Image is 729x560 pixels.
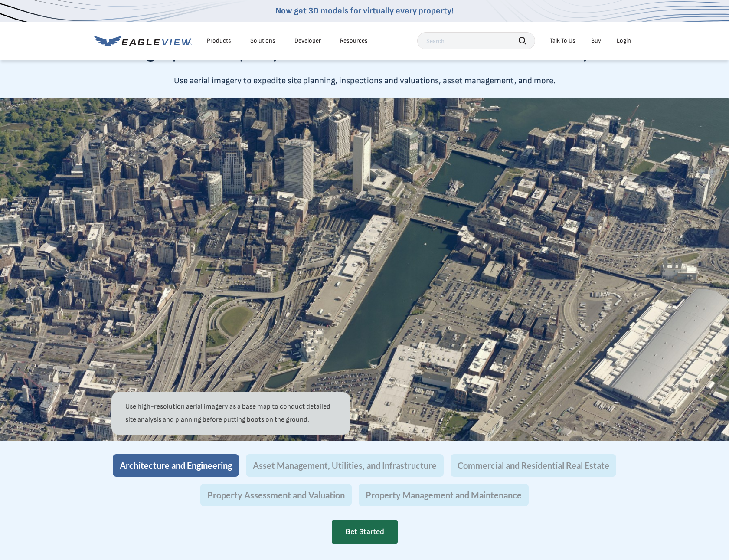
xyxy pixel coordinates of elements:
a: Now get 3D models for virtually every property! [275,6,454,16]
div: Login [617,37,631,45]
button: Asset Management, Utilities, and Infrastructure [246,454,444,477]
a: Buy [591,37,601,45]
a: Developer [294,37,321,45]
a: Get Started [332,520,398,544]
input: Search [417,32,535,49]
div: Resources [340,37,368,45]
div: Talk To Us [550,37,575,45]
p: Use high-resolution aerial imagery as a base map to conduct detailed site analysis and planning b... [125,400,336,426]
button: Commercial and Residential Real Estate [451,454,616,477]
div: Solutions [250,37,275,45]
div: Products [207,37,231,45]
button: Property Management and Maintenance [359,484,529,506]
button: Property Assessment and Valuation [200,484,352,506]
